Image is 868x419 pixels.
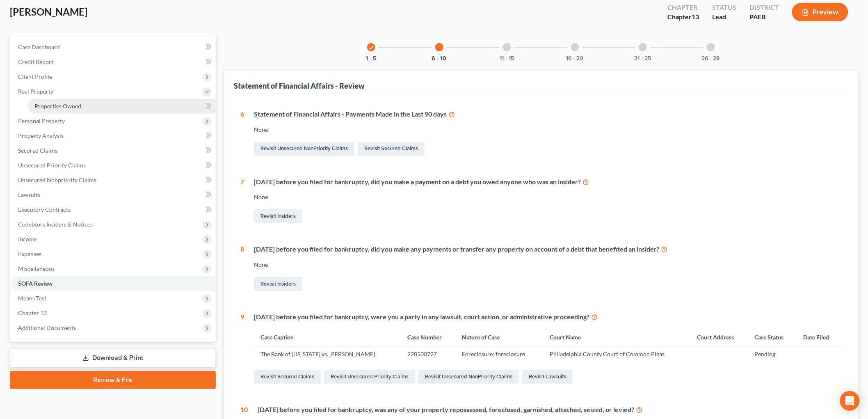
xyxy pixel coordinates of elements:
[667,12,699,22] div: Chapter
[749,12,779,22] div: PAEB
[18,236,37,243] span: Income
[797,328,842,346] th: Date Filed
[748,346,797,362] td: Pending
[18,132,64,139] span: Property Analysis
[840,391,860,411] div: Open Intercom Messenger
[254,110,842,119] div: Statement of Financial Affairs - Payments Made in the Last 90 days
[358,142,425,156] a: Revisit Secured Claims
[18,309,47,316] span: Chapter 13
[455,346,543,362] td: Foreclosure: foreclosure
[254,193,842,201] div: None
[10,371,216,389] a: Review & File
[18,44,60,50] span: Case Dashboard
[18,206,71,213] span: Executory Contracts
[254,126,842,134] div: None
[18,117,65,124] span: Personal Property
[254,370,321,384] a: Revisit Secured Claims
[667,3,699,12] div: Chapter
[18,265,55,272] span: Miscellaneous
[11,158,216,173] a: Unsecured Priority Claims
[11,128,216,143] a: Property Analysis
[11,188,216,202] a: Lawsuits
[18,324,76,331] span: Additional Documents
[240,312,244,385] div: 9
[18,191,40,198] span: Lawsuits
[10,6,87,18] span: [PERSON_NAME]
[34,103,81,110] span: Properties Owned
[240,110,244,158] div: 6
[401,328,456,346] th: Case Number
[254,346,401,362] td: The Bank of [US_STATE] vs. [PERSON_NAME]
[702,56,720,62] button: 26 - 28
[18,176,96,183] span: Unsecured Nonpriority Claims
[254,142,354,156] a: Revisit Unsecured NonPriority Claims
[254,277,302,291] a: Revisit Insiders
[11,40,216,55] a: Case Dashboard
[544,328,691,346] th: Court Name
[324,370,415,384] a: Revisit Unsecured Priority Claims
[18,147,57,154] span: Secured Claims
[522,370,573,384] a: Revisit Lawsuits
[11,173,216,188] a: Unsecured Nonpriority Claims
[418,370,519,384] a: Revisit Unsecured NonPriority Claims
[254,312,842,322] div: [DATE] before you filed for bankruptcy, were you a party in any lawsuit, court action, or adminis...
[11,55,216,69] a: Credit Report
[691,328,748,346] th: Court Address
[432,56,447,62] button: 6 - 10
[18,73,52,80] span: Client Profile
[234,81,365,91] div: Statement of Financial Affairs - Review
[566,56,584,62] button: 16 - 20
[18,295,46,302] span: Means Test
[18,58,53,65] span: Credit Report
[749,3,779,12] div: District
[254,261,842,269] div: None
[254,177,842,187] div: [DATE] before you filed for bankruptcy, did you make a payment on a debt you owed anyone who was ...
[712,12,736,22] div: Lead
[748,328,797,346] th: Case Status
[254,328,401,346] th: Case Caption
[366,56,377,62] button: 1 - 5
[18,221,93,228] span: Codebtors Insiders & Notices
[28,99,216,114] a: Properties Owned
[11,276,216,291] a: SOFA Review
[11,202,216,217] a: Executory Contracts
[544,346,691,362] td: Philadelphia County Court of Common Pleas
[18,88,53,95] span: Real Property
[455,328,543,346] th: Nature of Case
[18,162,86,169] span: Unsecured Priority Claims
[18,280,53,287] span: SOFA Review
[240,245,244,293] div: 8
[18,250,41,257] span: Expenses
[792,3,848,21] button: Preview
[11,143,216,158] a: Secured Claims
[254,209,302,223] a: Revisit Insiders
[10,348,216,368] a: Download & Print
[368,45,374,50] i: check
[500,56,514,62] button: 11 - 15
[254,245,842,254] div: [DATE] before you filed for bankruptcy, did you make any payments or transfer any property on acc...
[692,13,699,21] span: 13
[635,56,651,62] button: 21 - 25
[712,3,736,12] div: Status
[401,346,456,362] td: 220500727
[258,405,842,414] div: [DATE] before you filed for bankruptcy, was any of your property repossessed, foreclosed, garnish...
[240,177,244,225] div: 7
